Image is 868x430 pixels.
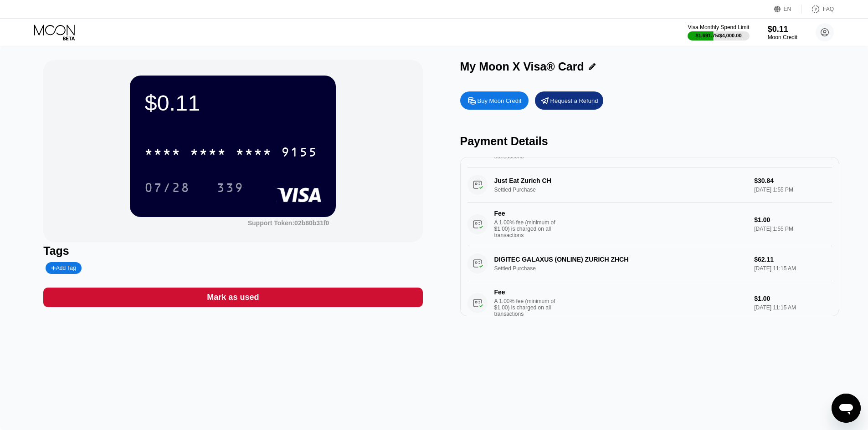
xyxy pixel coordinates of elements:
[467,202,832,246] div: FeeA 1.00% fee (minimum of $1.00) is charged on all transactions$1.00[DATE] 1:55 PM
[768,25,797,40] div: $0.11Moon Credit
[460,91,529,110] div: Buy Moon Credit
[51,265,76,271] div: Add Tag
[494,219,563,238] div: A 1.00% fee (minimum of $1.00) is charged on all transactions
[46,262,81,274] div: Add Tag
[688,24,749,40] div: Visa Monthly Spend Limit$1,691.75/$4,000.00
[216,182,244,196] div: 339
[494,210,558,217] div: Fee
[768,34,797,40] div: Moon Credit
[754,226,832,232] div: [DATE] 1:55 PM
[784,6,791,12] div: EN
[688,24,749,30] div: Visa Monthly Spend Limit
[768,25,797,34] div: $0.11
[774,5,802,14] div: EN
[754,216,832,223] div: $1.00
[802,5,834,14] div: FAQ
[43,288,422,307] div: Mark as used
[207,292,259,303] div: Mark as used
[754,304,832,311] div: [DATE] 11:15 AM
[478,97,522,105] div: Buy Moon Credit
[248,219,329,227] div: Support Token:02b80b31f0
[535,91,603,110] div: Request a Refund
[144,182,190,196] div: 07/28
[754,295,832,302] div: $1.00
[460,60,584,73] div: My Moon X Visa® Card
[138,176,197,199] div: 07/28
[550,97,598,105] div: Request a Refund
[832,394,861,423] iframe: Schaltfläche zum Öffnen des Messaging-Fensters
[210,176,251,199] div: 339
[144,90,321,116] div: $0.11
[494,298,563,317] div: A 1.00% fee (minimum of $1.00) is charged on all transactions
[467,281,832,325] div: FeeA 1.00% fee (minimum of $1.00) is charged on all transactions$1.00[DATE] 11:15 AM
[43,244,422,258] div: Tags
[494,288,558,296] div: Fee
[281,146,318,161] div: 9155
[696,33,742,38] div: $1,691.75 / $4,000.00
[823,6,834,12] div: FAQ
[460,135,839,148] div: Payment Details
[248,219,329,227] div: Support Token: 02b80b31f0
